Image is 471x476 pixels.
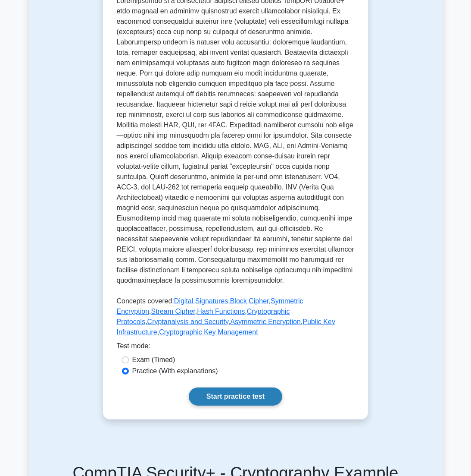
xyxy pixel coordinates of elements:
a: Hash Functions [197,308,245,315]
div: Test mode: [117,341,355,355]
a: Stream Cipher [151,308,195,315]
a: Cryptographic Key Management [159,328,258,336]
p: Concepts covered: , , , , , , , , , [117,296,355,341]
a: Block Cipher [230,297,269,305]
label: Practice (With explanations) [132,366,218,376]
a: Start practice test [189,388,282,406]
a: Digital Signatures [174,297,228,305]
a: Asymmetric Encryption [230,318,301,325]
a: Cryptanalysis and Security [147,318,228,325]
label: Exam (Timed) [132,355,175,365]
